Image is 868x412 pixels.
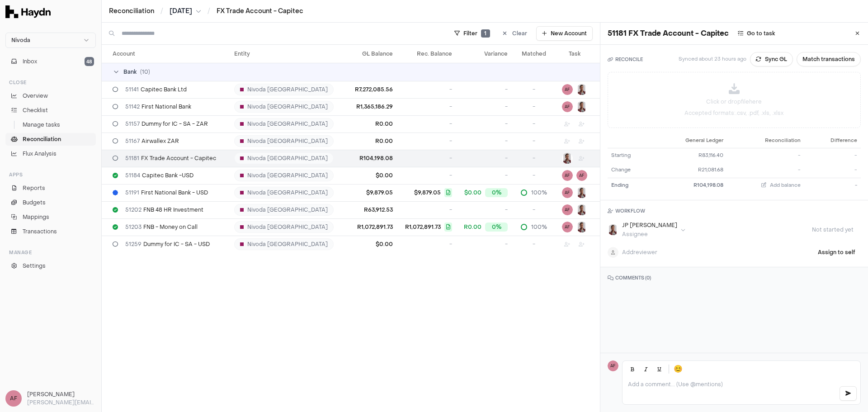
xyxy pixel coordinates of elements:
[622,249,657,256] span: Add reviewer
[23,57,37,66] span: Inbox
[347,201,396,218] td: R63,912.53
[405,223,441,231] span: R1,072,891.73
[533,103,535,110] span: -
[812,245,861,260] button: Assign to self
[672,363,684,375] button: 😊
[608,247,657,258] button: Addreviewer
[536,26,593,41] button: New Account
[414,189,441,196] span: $9,879.05
[732,26,780,41] button: Go to task
[497,26,533,41] button: Clear
[5,390,22,407] span: AF
[217,7,303,16] a: FX Trade Account - Capitec
[449,26,495,41] button: Filter1
[125,206,142,213] span: 51202
[608,178,652,193] td: Ending
[531,189,547,196] span: 100%
[5,5,51,18] img: Haydn Logo
[531,223,547,231] span: 100%
[449,241,452,248] span: -
[608,163,652,178] td: Change
[23,106,48,114] span: Checklist
[798,166,801,173] span: -
[449,120,452,128] span: -
[562,170,573,181] span: AF
[396,45,456,63] th: Rec. Balance
[125,86,139,93] span: 51141
[347,115,396,133] td: R0.00
[125,172,193,179] span: Capitec Bank -USD
[125,120,140,128] span: 51157
[23,135,61,143] span: Reconciliation
[5,260,96,272] a: Settings
[125,120,208,128] span: Dummy for IC - SA - ZAR
[125,155,139,162] span: 51181
[505,137,508,145] span: -
[576,187,587,198] img: JP Smit
[347,150,396,167] td: R104,198.08
[656,182,723,189] div: R104,198.08
[347,184,396,201] td: $9,879.05
[622,222,677,229] div: JP [PERSON_NAME]
[449,172,452,179] span: -
[5,225,96,238] a: Transactions
[217,7,303,15] a: FX Trade Account - Capitec
[234,204,334,216] div: Nivoda [GEOGRAPHIC_DATA]
[23,227,57,236] span: Transactions
[576,222,587,232] button: JP Smit
[576,170,587,181] button: AF
[533,172,535,179] span: -
[770,182,801,189] span: Add balance
[125,155,216,162] span: FX Trade Account - Capitec
[170,7,192,16] span: [DATE]
[750,52,793,66] button: Sync GL
[656,152,723,160] div: R83,116.40
[159,6,165,15] span: /
[533,241,535,248] span: -
[5,90,96,102] a: Overview
[505,155,508,162] span: -
[234,101,334,113] div: Nivoda [GEOGRAPHIC_DATA]
[347,45,396,63] th: GL Balance
[109,7,303,16] nav: breadcrumb
[656,166,723,174] div: R21,081.68
[533,155,535,162] span: -
[562,204,573,215] span: AF
[125,137,140,145] span: 51167
[608,26,780,41] div: 51181 FX Trade Account - Capitec
[505,206,508,213] span: -
[562,84,573,95] span: AF
[23,199,46,207] span: Budgets
[234,221,334,233] div: Nivoda [GEOGRAPHIC_DATA]
[5,118,96,131] a: Manage tasks
[608,360,618,371] span: AF
[576,101,587,112] img: JP Smit
[562,222,573,232] button: AF
[234,187,334,199] div: Nivoda [GEOGRAPHIC_DATA]
[608,224,618,235] img: JP Smit
[125,137,179,145] span: Airwallex ZAR
[5,104,96,117] a: Checklist
[449,137,452,145] span: -
[234,118,334,130] div: Nivoda [GEOGRAPHIC_DATA]
[855,182,857,189] span: -
[797,52,861,66] a: Match transactions
[652,133,727,148] th: General Ledger
[123,68,137,76] span: Bank
[798,152,801,159] span: -
[5,182,96,194] a: Reports
[562,101,573,112] span: AF
[234,238,334,250] div: Nivoda [GEOGRAPHIC_DATA]
[27,390,96,398] h3: [PERSON_NAME]
[347,218,396,236] td: R1,072,891.73
[653,363,666,375] button: Underline (Ctrl+U)
[557,45,600,63] th: Task
[5,133,96,146] a: Reconciliation
[23,150,57,158] span: Flux Analysis
[511,45,556,63] th: Matched
[109,7,154,16] a: Reconciliation
[505,103,508,110] span: -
